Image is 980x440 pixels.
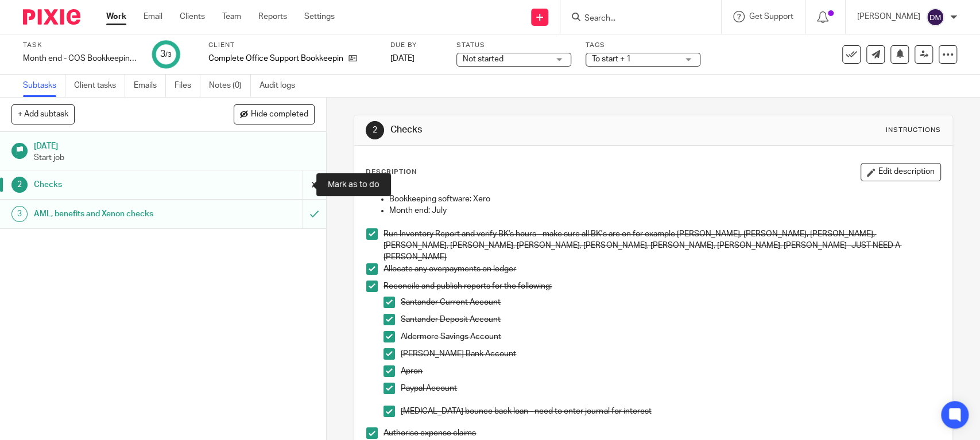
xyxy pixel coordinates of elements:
[106,11,126,22] a: Work
[401,331,940,342] p: Aldermore Savings Account
[384,228,940,263] p: Run Inventory Report and verify BK's hours - make sure all BK's are on for example [PERSON_NAME],...
[23,53,138,64] div: Month end - COS Bookkeeping (internal) - Xero - [DATE]
[401,365,940,377] p: Apron
[384,263,940,275] p: Allocate any overpayments on ledger
[749,13,793,21] span: Get Support
[180,11,205,22] a: Clients
[592,55,631,63] span: To start + 1
[463,55,503,63] span: Not started
[401,348,940,360] p: [PERSON_NAME] Bank Account
[401,297,940,308] p: Santander Current Account
[926,8,944,26] img: svg%3E
[390,54,415,63] span: [DATE]
[304,11,335,22] a: Settings
[34,205,206,223] h1: AML, benefits and Xenon checks
[401,383,940,394] p: Paypal Account
[11,177,28,193] div: 2
[390,41,442,50] label: Due by
[586,41,700,50] label: Tags
[366,121,384,139] div: 2
[23,75,65,97] a: Subtasks
[583,14,687,24] input: Search
[74,75,125,97] a: Client tasks
[857,11,920,22] p: [PERSON_NAME]
[23,9,80,25] img: Pixie
[144,11,162,22] a: Email
[209,75,251,97] a: Notes (0)
[11,104,75,124] button: + Add subtask
[259,75,304,97] a: Audit logs
[401,314,940,325] p: Santander Deposit Account
[886,126,941,135] div: Instructions
[251,110,308,119] span: Hide completed
[34,138,315,152] h1: [DATE]
[11,206,28,222] div: 3
[234,104,315,124] button: Hide completed
[861,163,941,181] button: Edit description
[389,205,940,216] p: Month end: July
[384,281,940,292] p: Reconcile and publish reports for the following:
[160,48,172,61] div: 3
[389,193,940,205] p: Bookkeeping software: Xero
[23,41,138,50] label: Task
[165,52,172,58] small: /3
[222,11,241,22] a: Team
[134,75,166,97] a: Emails
[258,11,287,22] a: Reports
[366,168,417,177] p: Description
[34,152,315,163] p: Start job
[456,41,571,50] label: Status
[208,41,376,50] label: Client
[384,427,940,439] p: Authorise expense claims
[175,75,200,97] a: Files
[401,406,940,417] p: [MEDICAL_DATA] bounce back loan - need to enter journal for interest
[23,53,138,64] div: Month end - COS Bookkeeping (internal) - Xero - July 2025
[390,124,678,136] h1: Checks
[208,53,343,64] p: Complete Office Support Bookkeeping Ltd
[34,176,206,193] h1: Checks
